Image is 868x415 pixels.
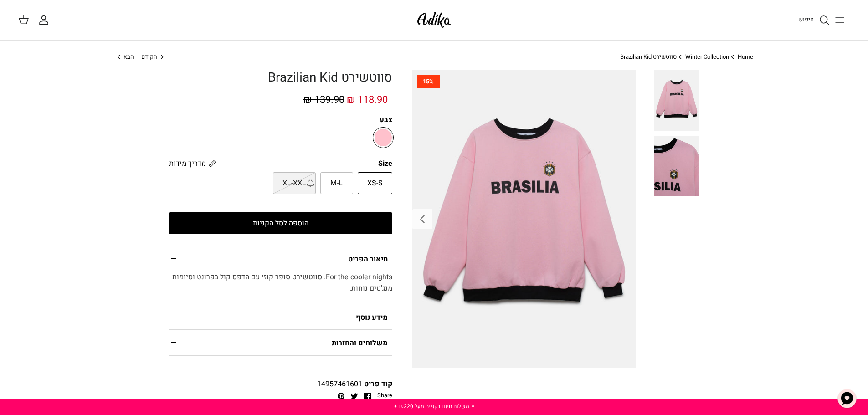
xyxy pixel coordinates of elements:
button: Next [412,209,432,229]
a: החשבון שלי [38,15,53,26]
legend: Size [378,159,392,169]
a: סווטשירט Brazilian Kid [620,52,677,61]
button: צ'אט [833,385,861,412]
a: מדריך מידות [169,158,216,169]
span: XL-XXL [282,178,306,190]
span: M-L [330,178,343,190]
div: For the cooler nights. סווטשירט סופר-קוזי עם הדפס קול בפרונט וסיומות מנג'טים נוחות. [169,272,392,304]
a: ✦ משלוח חינם בקנייה מעל ₪220 ✦ [393,402,475,410]
span: מדריך מידות [169,158,206,169]
h1: סווטשירט Brazilian Kid [169,70,392,86]
label: צבע [169,115,392,125]
span: 14957461601 [317,379,362,389]
img: Adika IL [415,9,453,31]
a: Home [738,52,753,61]
span: 139.90 ₪ [303,92,344,107]
a: הבא [115,53,134,61]
span: Share [377,391,392,400]
span: XS-S [367,178,383,190]
span: קוד פריט [364,379,392,389]
a: הקודם [141,53,166,61]
span: הבא [123,52,134,61]
a: Winter Collection [685,52,729,61]
span: 118.90 ₪ [347,92,388,107]
summary: מידע נוסף [169,304,392,329]
button: Toggle menu [830,10,850,30]
a: חיפוש [798,15,830,26]
span: הקודם [141,52,157,61]
button: הוספה לסל הקניות [169,212,392,234]
summary: משלוחים והחזרות [169,330,392,355]
summary: תיאור הפריט [169,246,392,271]
nav: Breadcrumbs [115,53,753,61]
span: חיפוש [798,15,814,24]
